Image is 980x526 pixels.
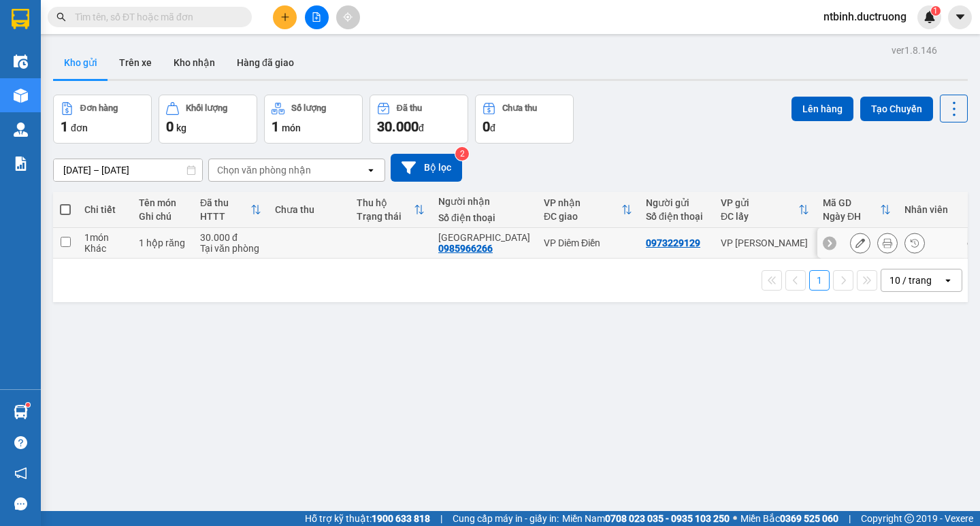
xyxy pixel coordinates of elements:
div: Chọn văn phòng nhận [217,163,311,177]
span: Miền Bắc [740,511,838,526]
div: Số điện thoại [438,212,530,223]
button: file-add [305,5,329,29]
img: warehouse-icon [14,122,28,137]
th: Toggle SortBy [350,192,431,228]
div: Sửa đơn hàng [850,233,870,253]
button: Trên xe [108,46,163,79]
input: Tìm tên, số ĐT hoặc mã đơn [75,10,235,24]
div: 30.000 đ [200,232,261,243]
span: search [56,12,66,22]
button: 1 [809,270,830,291]
sup: 1 [26,403,30,407]
span: ntbinh.ductruong [813,8,917,25]
div: Khác [84,243,125,254]
span: caret-down [954,11,966,23]
div: Đã thu [397,103,422,113]
div: VP Diêm Điền [544,237,632,248]
span: 1 [272,118,279,135]
div: Người nhận [438,196,530,207]
div: Thu hộ [357,197,414,208]
div: Chưa thu [275,204,343,215]
div: Số điện thoại [646,211,707,222]
img: solution-icon [14,157,28,171]
button: Đã thu30.000đ [370,95,468,144]
span: copyright [904,514,914,523]
span: Cung cấp máy in - giấy in: [453,511,559,526]
button: caret-down [948,5,972,29]
span: aim [343,12,353,22]
span: đơn [71,122,88,133]
button: Kho gửi [53,46,108,79]
span: file-add [312,12,321,22]
div: HTTT [200,211,250,222]
span: Hỗ trợ kỹ thuật: [305,511,430,526]
span: đ [419,122,424,133]
th: Toggle SortBy [816,192,898,228]
button: Đơn hàng1đơn [53,95,152,144]
svg: open [943,275,953,286]
span: món [282,122,301,133]
div: 0985966266 [438,243,493,254]
div: Số lượng [291,103,326,113]
button: Chưa thu0đ [475,95,574,144]
div: 1 hộp răng [139,237,186,248]
button: Tạo Chuyến [860,97,933,121]
button: Kho nhận [163,46,226,79]
span: kg [176,122,186,133]
svg: open [365,165,376,176]
strong: 0369 525 060 [780,513,838,524]
img: warehouse-icon [14,54,28,69]
img: warehouse-icon [14,405,28,419]
div: Khối lượng [186,103,227,113]
button: Khối lượng0kg [159,95,257,144]
span: 0 [166,118,174,135]
th: Toggle SortBy [193,192,268,228]
div: Đã thu [200,197,250,208]
div: 0973229129 [646,237,700,248]
span: | [440,511,442,526]
span: 0 [483,118,490,135]
button: Lên hàng [791,97,853,121]
button: Hàng đã giao [226,46,305,79]
span: Miền Nam [562,511,730,526]
button: Số lượng1món [264,95,363,144]
span: notification [14,467,27,480]
span: question-circle [14,436,27,449]
div: Chi tiết [84,204,125,215]
div: Nhân viên [904,204,979,215]
div: Tên món [139,197,186,208]
strong: 1900 633 818 [372,513,430,524]
div: Ngày ĐH [823,211,880,222]
input: Select a date range. [54,159,202,181]
th: Toggle SortBy [714,192,816,228]
div: ĐC lấy [721,211,798,222]
span: plus [280,12,290,22]
div: ver 1.8.146 [892,43,937,58]
div: Chưa thu [502,103,537,113]
div: Trạng thái [357,211,414,222]
div: Ghi chú [139,211,186,222]
div: Mã GD [823,197,880,208]
button: Bộ lọc [391,154,462,182]
div: Người gửi [646,197,707,208]
div: ĐC giao [544,211,621,222]
div: hà giang [438,232,530,243]
img: logo-vxr [12,9,29,29]
sup: 1 [931,6,941,16]
div: 1 món [84,232,125,243]
span: 1 [61,118,68,135]
span: ⚪️ [733,516,737,521]
div: 10 / trang [889,274,932,287]
div: VP [PERSON_NAME] [721,237,809,248]
div: Tại văn phòng [200,243,261,254]
button: plus [273,5,297,29]
span: 1 [933,6,938,16]
span: đ [490,122,495,133]
img: warehouse-icon [14,88,28,103]
button: aim [336,5,360,29]
th: Toggle SortBy [537,192,639,228]
img: icon-new-feature [924,11,936,23]
span: 30.000 [377,118,419,135]
div: VP nhận [544,197,621,208]
sup: 2 [455,147,469,161]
